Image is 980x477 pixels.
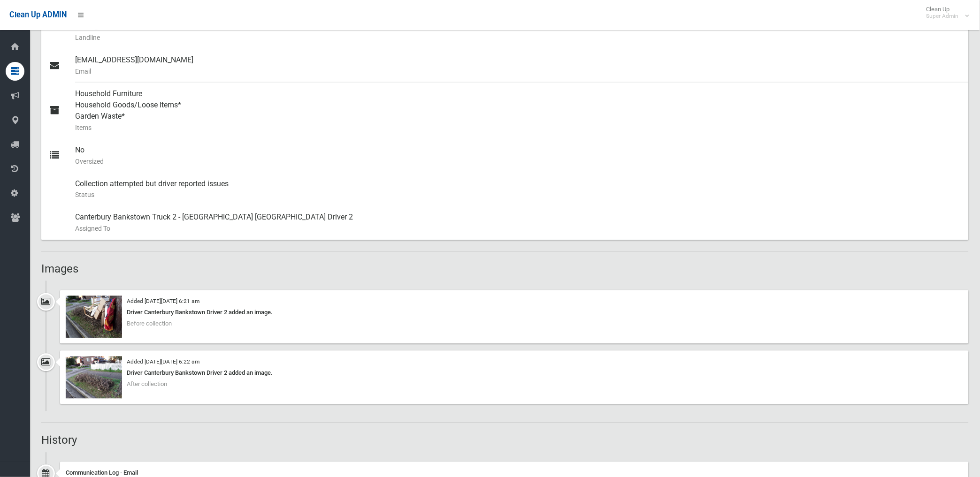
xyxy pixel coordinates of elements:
[75,139,961,173] div: No
[75,49,961,83] div: [EMAIL_ADDRESS][DOMAIN_NAME]
[75,206,961,240] div: Canterbury Bankstown Truck 2 - [GEOGRAPHIC_DATA] [GEOGRAPHIC_DATA] Driver 2
[75,83,961,139] div: Household Furniture Household Goods/Loose Items* Garden Waste*
[41,434,969,447] h2: History
[127,381,167,388] span: After collection
[66,296,122,338] img: 2025-09-1206.21.15540721848869875364.jpg
[926,13,959,20] small: Super Admin
[75,32,961,43] small: Landline
[127,359,199,365] small: Added [DATE][DATE] 6:22 am
[66,368,963,379] div: Driver Canterbury Bankstown Driver 2 added an image.
[66,356,122,399] img: 2025-09-1206.21.597054134644007333732.jpg
[75,122,961,133] small: Items
[75,156,961,167] small: Oversized
[75,173,961,206] div: Collection attempted but driver reported issues
[75,15,961,49] div: None given
[41,49,969,83] a: [EMAIL_ADDRESS][DOMAIN_NAME]Email
[75,189,961,201] small: Status
[922,6,968,20] span: Clean Up
[127,298,199,305] small: Added [DATE][DATE] 6:21 am
[9,10,67,19] span: Clean Up ADMIN
[127,320,172,327] span: Before collection
[75,223,961,235] small: Assigned To
[66,307,963,318] div: Driver Canterbury Bankstown Driver 2 added an image.
[41,263,969,275] h2: Images
[75,66,961,77] small: Email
